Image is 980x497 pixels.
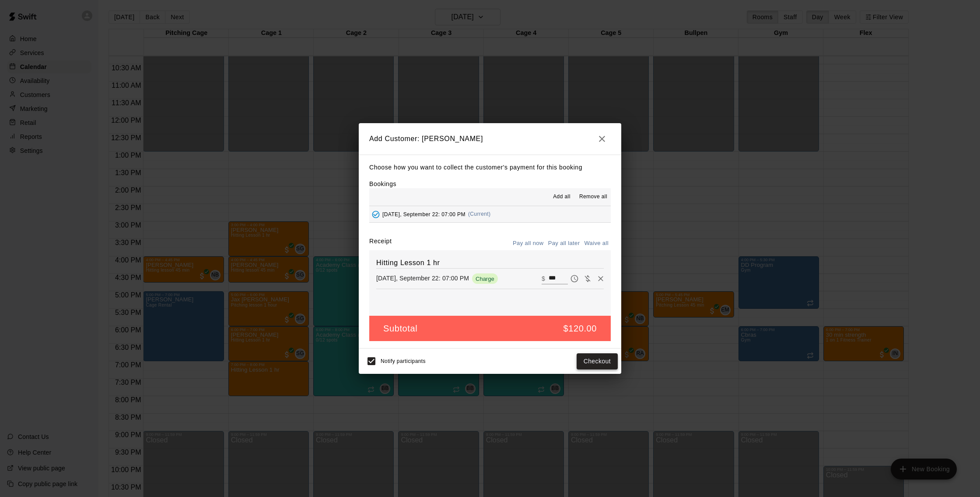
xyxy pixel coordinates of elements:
span: Notify participants [381,359,426,365]
button: Added - Collect Payment [369,208,382,221]
h5: Subtotal [383,323,417,335]
p: $ [542,274,545,283]
h5: $120.00 [563,323,597,335]
label: Bookings [369,180,396,187]
h6: Hitting Lesson 1 hr [376,257,604,269]
span: Charge [472,276,498,282]
h2: Add Customer: [PERSON_NAME] [359,123,621,155]
button: Add all [548,190,576,204]
button: Added - Collect Payment[DATE], September 22: 07:00 PM(Current) [369,206,611,222]
button: Pay all later [546,237,582,250]
p: Choose how you want to collect the customer's payment for this booking [369,162,611,173]
label: Receipt [369,237,392,250]
span: (Current) [468,211,491,217]
span: Add all [553,193,570,201]
span: Waive payment [581,274,594,282]
span: [DATE], September 22: 07:00 PM [382,211,465,217]
button: Remove all [576,190,611,204]
button: Remove [594,272,607,285]
p: [DATE], September 22: 07:00 PM [376,274,469,283]
span: Pay later [568,274,581,282]
button: Pay all now [511,237,546,250]
button: Checkout [577,353,618,369]
span: Remove all [579,193,607,201]
button: Waive all [582,237,611,250]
